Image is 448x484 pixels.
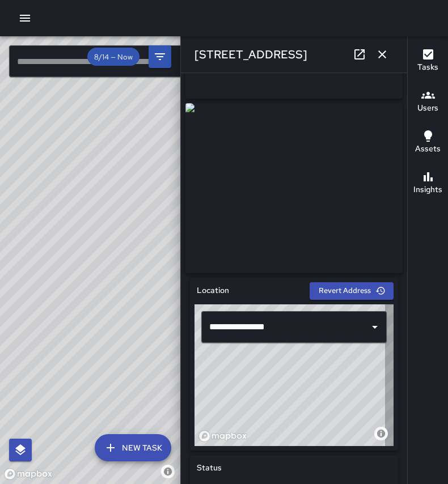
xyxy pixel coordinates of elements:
button: Assets [408,122,448,163]
img: request_images%2F9a2836d0-791b-11f0-871c-15d8f001a478 [185,103,403,273]
h6: Assets [415,143,441,155]
h6: Location [197,285,229,297]
button: Users [408,82,448,122]
h6: Users [417,102,438,114]
span: 8/14 — Now [87,52,140,62]
button: New Task [95,434,171,461]
h6: Tasks [417,61,438,74]
h6: Status [197,462,222,474]
button: Filters [149,45,171,68]
button: Insights [408,163,448,204]
button: Revert Address [310,282,394,300]
h6: [STREET_ADDRESS] [195,45,307,63]
button: Tasks [408,41,448,82]
h6: Insights [413,184,442,196]
button: Open [367,319,383,335]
